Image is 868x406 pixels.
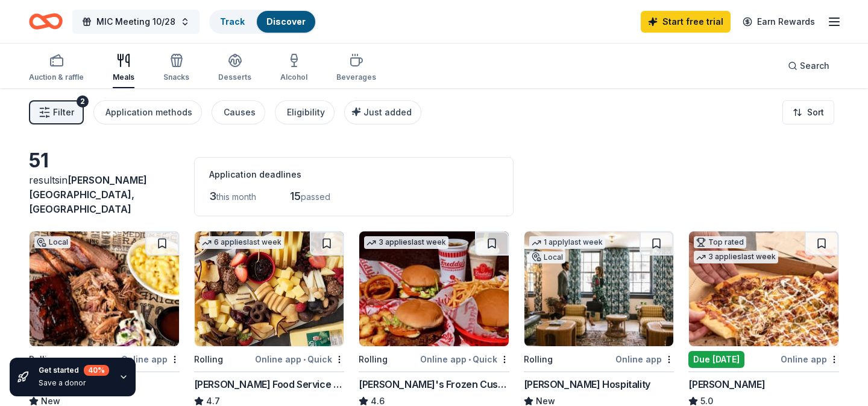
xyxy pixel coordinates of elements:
div: Beverages [336,72,376,82]
button: Just added [344,100,421,124]
button: Snacks [163,48,189,88]
button: Filter2 [29,100,84,124]
span: • [468,355,471,364]
button: Meals [113,48,134,88]
div: Save a donor [39,378,109,388]
img: Image for Casey's [689,231,838,346]
div: [PERSON_NAME] Food Service Store [194,377,345,391]
a: Earn Rewards [735,11,822,33]
div: Snacks [163,72,189,82]
span: Filter [53,105,74,120]
div: 3 applies last week [694,251,778,263]
div: Causes [224,105,256,120]
div: Alcohol [280,72,307,82]
button: Auction & raffle [29,48,84,88]
span: passed [301,192,330,202]
div: Online app [615,352,674,367]
button: TrackDiscover [209,10,316,34]
div: 40 % [84,365,109,376]
button: Application methods [93,100,202,124]
div: [PERSON_NAME] Hospitality [524,377,650,391]
div: [PERSON_NAME] [688,377,765,391]
div: 3 applies last week [364,236,448,249]
span: • [303,355,306,364]
button: Causes [212,100,265,124]
button: Sort [782,100,834,124]
div: [PERSON_NAME]'s Frozen Custard & Steakburgers [359,377,509,391]
a: Start free trial [641,11,731,33]
div: Application methods [105,105,192,120]
div: Rolling [524,352,553,367]
div: Online app Quick [420,352,509,367]
div: Application deadlines [209,167,498,182]
div: Top rated [694,236,746,248]
span: Just added [363,107,412,117]
button: Search [778,54,839,78]
img: Image for Gordon Food Service Store [195,231,344,346]
button: Desserts [218,48,251,88]
span: 15 [290,190,301,202]
span: 3 [209,190,216,202]
div: 2 [77,95,89,108]
img: Image for Calhoun's [30,231,179,346]
div: results [29,173,180,216]
button: Eligibility [275,100,335,124]
img: Image for Freddy's Frozen Custard & Steakburgers [359,231,509,346]
a: Home [29,7,63,36]
button: Beverages [336,48,376,88]
div: Rolling [359,352,388,367]
button: MIC Meeting 10/28 [72,10,200,34]
div: Local [34,236,71,248]
span: in [29,174,147,215]
div: Local [529,251,565,263]
div: Rolling [194,352,223,367]
div: Online app Quick [255,352,344,367]
span: MIC Meeting 10/28 [96,14,175,29]
div: Auction & raffle [29,72,84,82]
div: Desserts [218,72,251,82]
span: this month [216,192,256,202]
a: Track [220,16,245,27]
div: Get started [39,365,109,376]
div: 6 applies last week [200,236,284,249]
div: Due [DATE] [688,351,744,368]
div: 1 apply last week [529,236,605,249]
span: [PERSON_NAME][GEOGRAPHIC_DATA], [GEOGRAPHIC_DATA] [29,174,147,215]
button: Alcohol [280,48,307,88]
span: Search [800,59,829,73]
img: Image for Oliver Hospitality [524,231,674,346]
a: Discover [266,16,306,27]
div: Eligibility [287,105,325,120]
span: Sort [807,105,824,120]
div: 51 [29,149,180,173]
div: Meals [113,72,134,82]
div: Online app [781,352,839,367]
